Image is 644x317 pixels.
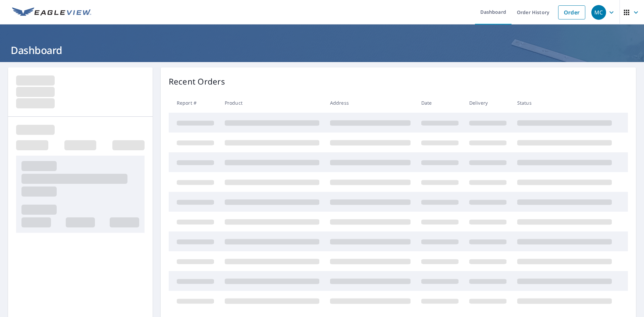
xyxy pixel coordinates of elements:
th: Delivery [464,93,512,113]
img: EV Logo [12,7,91,17]
a: Order [558,5,585,19]
th: Address [325,93,416,113]
p: Recent Orders [169,75,225,88]
th: Status [512,93,617,113]
th: Report # [169,93,219,113]
div: MC [591,5,606,20]
h1: Dashboard [8,43,636,57]
th: Date [416,93,464,113]
th: Product [219,93,325,113]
